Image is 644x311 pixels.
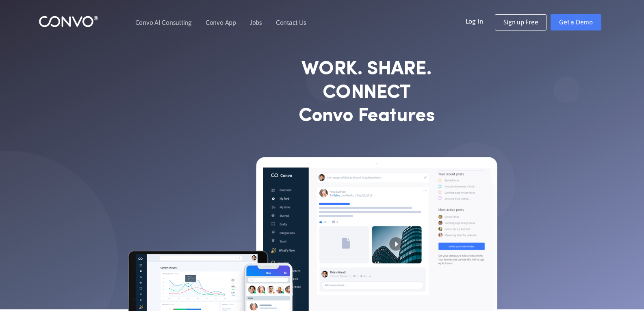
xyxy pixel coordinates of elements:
[495,14,546,30] a: Sign up Free
[135,19,192,26] a: Convo AI Consulting
[550,73,583,106] img: shape_not_found
[263,58,471,128] strong: WORK. SHARE. CONNECT Convo Features
[551,14,601,30] a: Get a Demo
[206,19,236,26] a: Convo App
[466,14,495,27] a: Log In
[276,19,306,26] a: Contact Us
[39,15,98,28] img: logo_1.png
[250,19,262,26] a: Jobs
